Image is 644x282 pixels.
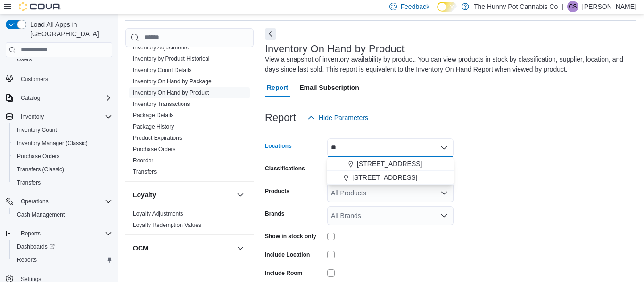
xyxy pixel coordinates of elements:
[21,94,40,102] span: Catalog
[133,123,174,130] a: Package History
[17,73,52,85] a: Customers
[133,190,233,200] button: Loyalty
[2,227,116,240] button: Reports
[13,54,112,65] span: Users
[133,44,189,51] span: Inventory Adjustments
[13,54,35,65] a: Users
[21,113,44,121] span: Inventory
[17,179,41,186] span: Transfers
[26,20,112,39] span: Load All Apps in [GEOGRAPHIC_DATA]
[133,190,156,200] h3: Loyalty
[235,189,246,201] button: Loyalty
[133,243,233,253] button: OCM
[19,2,61,11] img: Cova
[401,2,429,11] span: Feedback
[9,253,116,266] button: Reports
[17,211,65,218] span: Cash Management
[582,1,636,12] p: [PERSON_NAME]
[133,123,174,130] span: Package History
[133,89,209,96] a: Inventory On Hand by Product
[327,157,454,171] button: [STREET_ADDRESS]
[133,100,190,108] span: Inventory Transactions
[13,177,44,188] a: Transfers
[133,222,201,228] a: Loyalty Redemption Values
[133,157,153,164] a: Reorder
[17,111,48,122] button: Inventory
[21,230,41,237] span: Reports
[17,196,112,207] span: Operations
[265,233,316,240] label: Show in stock only
[133,168,157,176] span: Transfers
[17,111,112,122] span: Inventory
[133,112,174,119] a: Package Details
[265,28,276,40] button: Next
[13,241,112,252] span: Dashboards
[13,151,64,162] a: Purchase Orders
[13,137,112,149] span: Inventory Manager (Classic)
[17,196,52,207] button: Operations
[13,124,61,136] a: Inventory Count
[265,55,632,74] div: View a snapshot of inventory availability by product. You can view products in stock by classific...
[13,254,41,266] a: Reports
[13,254,112,266] span: Reports
[17,56,32,63] span: Users
[17,92,112,104] span: Catalog
[561,1,563,12] p: |
[17,166,64,173] span: Transfers (Classic)
[304,108,372,127] button: Hide Parameters
[21,75,48,83] span: Customers
[133,67,192,73] a: Inventory Count Details
[17,73,112,84] span: Customers
[133,78,212,85] a: Inventory On Hand by Package
[2,91,116,105] button: Catalog
[265,187,289,195] label: Products
[17,153,60,160] span: Purchase Orders
[267,78,288,97] span: Report
[133,221,201,229] span: Loyalty Redemption Values
[133,243,149,253] h3: OCM
[133,135,182,141] a: Product Expirations
[265,269,302,277] label: Include Room
[13,151,112,162] span: Purchase Orders
[133,210,183,217] a: Loyalty Adjustments
[2,72,116,85] button: Customers
[13,164,112,175] span: Transfers (Classic)
[9,208,116,221] button: Cash Management
[299,78,359,97] span: Email Subscription
[265,112,296,123] h3: Report
[13,241,58,252] a: Dashboards
[21,198,49,205] span: Operations
[474,1,558,12] p: The Hunny Pot Cannabis Co
[352,173,417,182] span: [STREET_ADDRESS]
[133,169,157,175] a: Transfers
[9,137,116,150] button: Inventory Manager (Classic)
[440,212,448,219] button: Open list of options
[133,145,176,153] span: Purchase Orders
[9,240,116,253] a: Dashboards
[9,176,116,189] button: Transfers
[235,242,246,254] button: OCM
[2,110,116,123] button: Inventory
[437,12,438,12] span: Dark Mode
[265,165,305,172] label: Classifications
[133,101,190,107] a: Inventory Transactions
[133,146,176,153] a: Purchase Orders
[327,157,454,185] div: Choose from the following options
[125,208,254,234] div: Loyalty
[9,123,116,137] button: Inventory Count
[17,256,37,264] span: Reports
[9,150,116,163] button: Purchase Orders
[17,228,44,239] button: Reports
[9,53,116,66] button: Users
[13,177,112,188] span: Transfers
[17,92,44,104] button: Catalog
[265,210,284,218] label: Brands
[17,139,88,147] span: Inventory Manager (Classic)
[437,2,457,12] input: Dark Mode
[133,56,210,62] a: Inventory by Product Historical
[319,113,368,122] span: Hide Parameters
[17,228,112,239] span: Reports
